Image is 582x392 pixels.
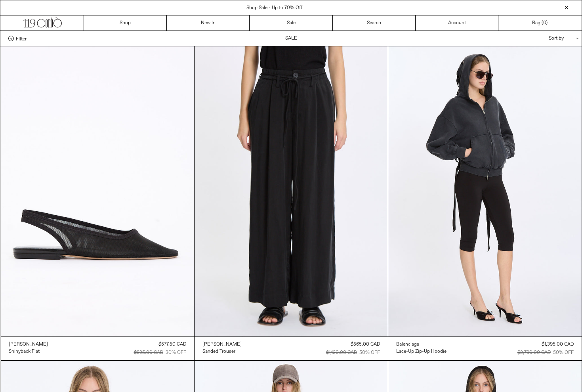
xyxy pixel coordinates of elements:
[416,15,498,31] a: Account
[388,46,582,337] img: Balenciaga Lace-Up Zip-Up Hoodie
[396,341,447,348] a: Balenciaga
[158,341,186,348] div: $577.50 CAD
[250,15,332,31] a: Sale
[202,341,242,348] a: [PERSON_NAME]
[543,20,546,26] span: 0
[333,15,416,31] a: Search
[9,341,48,348] a: [PERSON_NAME]
[351,341,380,348] div: $565.00 CAD
[1,46,194,337] img: Dries Van Noten Shinyback Flat
[16,36,27,41] span: Filter
[498,15,581,31] a: Bag ()
[9,348,48,355] a: Shinyback Flat
[202,341,242,348] div: [PERSON_NAME]
[517,349,551,356] div: $2,790.00 CAD
[359,349,380,356] div: 50% OFF
[167,15,250,31] a: New In
[202,348,235,355] div: Sanded Trouser
[553,349,574,356] div: 50% OFF
[202,348,242,355] a: Sanded Trouser
[542,341,574,348] div: $1,395.00 CAD
[502,31,574,46] div: Sort by
[9,341,48,348] div: [PERSON_NAME]
[84,15,167,31] a: Shop
[396,348,447,355] a: Lace-Up Zip-Up Hoodie
[396,341,419,348] div: Balenciaga
[246,5,302,11] a: Shop Sale - Up to 70% Off
[166,349,186,356] div: 30% OFF
[543,19,548,27] span: )
[9,348,40,355] div: Shinyback Flat
[195,46,388,337] img: Lauren Manoogian Sanded Trouser
[326,349,357,356] div: $1,130.00 CAD
[134,349,163,356] div: $825.00 CAD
